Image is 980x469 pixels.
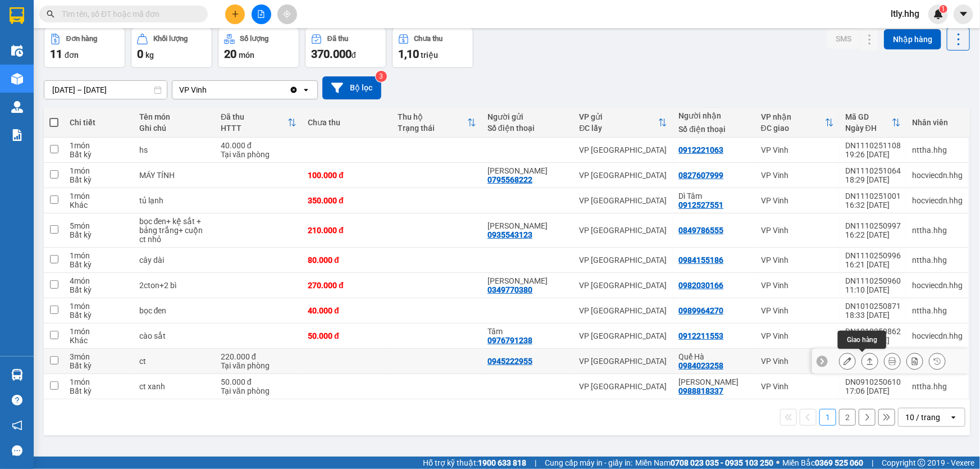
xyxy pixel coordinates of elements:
button: Đã thu370.000đ [305,28,386,68]
div: Chi tiết [70,118,128,127]
sup: 1 [940,5,947,13]
span: ltly.hhg [882,7,928,21]
div: Đã thu [221,112,288,121]
div: Giao hàng [862,353,878,370]
div: 0827607999 [678,171,723,180]
sup: 3 [376,71,387,82]
div: DN1010250862 [845,327,901,336]
div: 16:21 [DATE] [845,260,901,269]
img: warehouse-icon [11,73,23,85]
div: Khác [70,201,128,210]
div: 1 món [70,166,128,175]
span: kg [145,51,154,60]
div: Quế Hà [678,352,749,361]
div: 16:22 [DATE] [845,230,901,239]
div: 0912211553 [678,331,723,340]
button: 2 [839,409,856,426]
div: 11:10 [DATE] [845,285,901,294]
div: VP [GEOGRAPHIC_DATA] [579,171,667,180]
span: 370.000 [311,47,352,61]
img: logo-vxr [10,7,24,24]
div: Anh Đạt [678,377,749,386]
span: search [47,10,54,18]
th: Toggle SortBy [215,108,302,138]
div: VP [GEOGRAPHIC_DATA] [579,331,667,340]
div: 0988818337 [678,386,723,395]
span: Miền Bắc [782,457,863,469]
div: 0976791238 [487,336,532,345]
div: Dì Tâm [678,192,749,201]
div: Bất kỳ [70,386,128,395]
span: món [239,51,254,60]
div: VP [GEOGRAPHIC_DATA] [579,382,667,391]
div: Bất kỳ [70,150,128,159]
div: HTTT [221,124,288,133]
span: plus [231,10,239,18]
div: VP nhận [761,112,825,121]
div: Tâm [487,327,568,336]
div: Tên món [139,112,209,121]
img: warehouse-icon [11,101,23,113]
div: 1 món [70,192,128,201]
div: DN1110250996 [845,251,901,260]
span: | [872,457,873,469]
div: bọc đen+ kệ sắt + bảng trắng+ cuộn ct nhỏ [139,217,209,244]
div: nttha.hhg [912,306,963,315]
div: ĐC lấy [579,124,658,133]
span: notification [12,420,22,431]
div: Tại văn phòng [221,150,297,159]
div: VP Vinh [179,84,207,95]
div: 2cton+2 bì [139,281,209,290]
div: Số điện thoại [487,124,568,133]
div: 0984023258 [678,361,723,370]
span: question-circle [12,395,22,406]
div: DN1110251108 [845,141,901,150]
button: Chưa thu1,10 triệu [392,28,473,68]
div: 1 món [70,327,128,336]
button: Nhập hàng [884,29,941,49]
div: VP [GEOGRAPHIC_DATA] [579,196,667,205]
div: 4 món [70,276,128,285]
span: aim [283,10,291,18]
div: DN1110251064 [845,166,901,175]
span: Hỗ trợ kỹ thuật: [423,457,526,469]
th: Toggle SortBy [573,108,673,138]
button: Số lượng20món [218,28,299,68]
div: Số lượng [240,35,269,43]
span: copyright [918,459,926,467]
div: Số điện thoại [678,125,749,134]
span: Cung cấp máy in - giấy in: [545,457,632,469]
button: Bộ lọc [322,76,381,99]
img: warehouse-icon [11,45,23,57]
div: VP gửi [579,112,658,121]
button: aim [277,4,297,24]
div: VP [GEOGRAPHIC_DATA] [579,306,667,315]
img: icon-new-feature [933,9,943,19]
img: solution-icon [11,129,23,141]
div: VP Vinh [761,382,834,391]
div: 50.000 đ [308,331,386,340]
div: VP Vinh [761,256,834,265]
div: nttha.hhg [912,145,963,154]
div: 0989964270 [678,306,723,315]
div: Bất kỳ [70,285,128,294]
div: 1 món [70,377,128,386]
div: VP Vinh [761,145,834,154]
div: VP Vinh [761,357,834,366]
button: file-add [252,4,271,24]
div: Người nhận [678,111,749,120]
div: Bất kỳ [70,175,128,184]
div: Duy Khánh [487,166,568,175]
div: ct [139,357,209,366]
div: 3 món [70,352,128,361]
div: nttha.hhg [912,226,963,235]
div: cào sắt [139,331,209,340]
div: 270.000 đ [308,281,386,290]
div: 0935543123 [487,230,532,239]
span: Miền Nam [635,457,773,469]
th: Toggle SortBy [840,108,906,138]
div: 100.000 đ [308,171,386,180]
div: Bất kỳ [70,230,128,239]
div: 16:32 [DATE] [845,201,901,210]
input: Selected VP Vinh. [208,84,209,95]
